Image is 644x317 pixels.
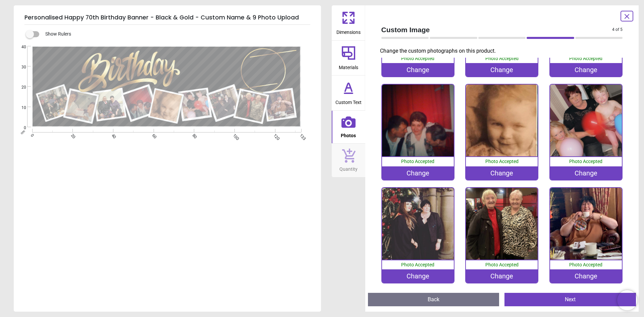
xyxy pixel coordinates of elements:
[569,56,602,61] span: Photo Accepted
[569,262,602,267] span: Photo Accepted
[24,11,310,25] h5: Personalised Happy 70th Birthday Banner - Black & Gold - Custom Name & 9 Photo Upload
[272,133,276,137] span: 120
[336,26,361,36] span: Dimensions
[381,25,612,35] span: Custom Image
[550,166,622,180] div: Change
[298,133,303,137] span: 133
[335,96,362,106] span: Custom Text
[13,44,26,50] span: 40
[332,75,365,110] button: Custom Text
[401,56,434,61] span: Photo Accepted
[332,144,365,177] button: Quantity
[29,133,34,137] span: 0
[339,163,358,173] span: Quantity
[401,262,434,267] span: Photo Accepted
[13,64,26,70] span: 30
[231,133,236,137] span: 100
[13,105,26,111] span: 10
[151,133,155,137] span: 60
[368,293,499,306] button: Back
[341,129,356,139] span: Photos
[612,27,623,33] span: 4 of 5
[13,125,26,131] span: 0
[550,63,622,76] div: Change
[485,159,519,164] span: Photo Accepted
[382,63,454,76] div: Change
[466,269,538,283] div: Change
[382,166,454,180] div: Change
[332,5,365,40] button: Dimensions
[191,133,196,137] span: 80
[485,56,519,61] span: Photo Accepted
[550,269,622,283] div: Change
[70,133,74,137] span: 20
[332,111,365,144] button: Photos
[382,269,454,283] div: Change
[19,129,25,135] span: cm
[380,47,628,55] p: Change the custom photographs on this product.
[466,166,538,180] div: Change
[110,133,114,137] span: 40
[30,30,321,38] div: Show Rulers
[332,41,365,75] button: Materials
[13,85,26,90] span: 20
[485,262,519,267] span: Photo Accepted
[401,159,434,164] span: Photo Accepted
[617,290,637,310] iframe: Brevo live chat
[466,63,538,76] div: Change
[504,293,636,306] button: Next
[339,61,358,71] span: Materials
[569,159,602,164] span: Photo Accepted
